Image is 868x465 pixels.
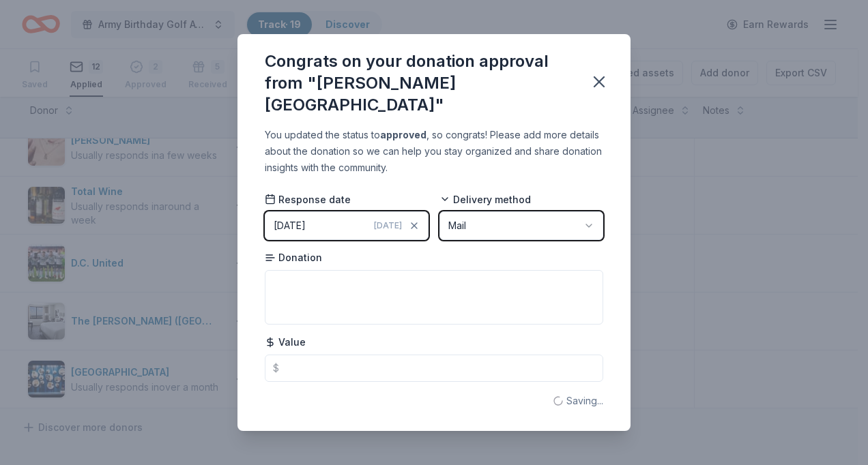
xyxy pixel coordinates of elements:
[265,335,306,349] span: Value
[439,193,531,207] span: Delivery method
[265,193,351,207] span: Response date
[265,50,573,116] div: Congrats on your donation approval from "[PERSON_NAME][GEOGRAPHIC_DATA]"
[265,211,429,240] button: [DATE][DATE]
[265,251,322,265] span: Donation
[274,217,306,234] div: [DATE]
[374,220,402,231] span: [DATE]
[265,127,603,176] div: You updated the status to , so congrats! Please add more details about the donation so we can hel...
[380,129,426,140] b: approved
